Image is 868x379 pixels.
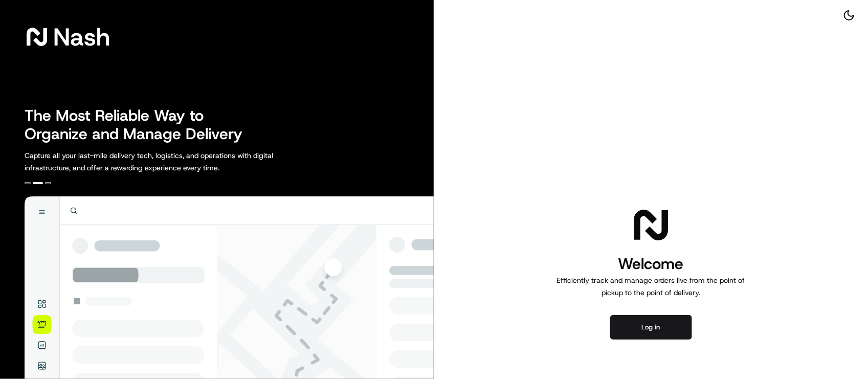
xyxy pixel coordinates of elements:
[25,106,254,143] h2: The Most Reliable Way to Organize and Manage Delivery
[25,149,319,174] p: Capture all your last-mile delivery tech, logistics, and operations with digital infrastructure, ...
[610,315,692,340] button: Log in
[553,254,749,274] h1: Welcome
[553,274,749,299] p: Efficiently track and manage orders live from the point of pickup to the point of delivery.
[53,27,110,47] span: Nash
